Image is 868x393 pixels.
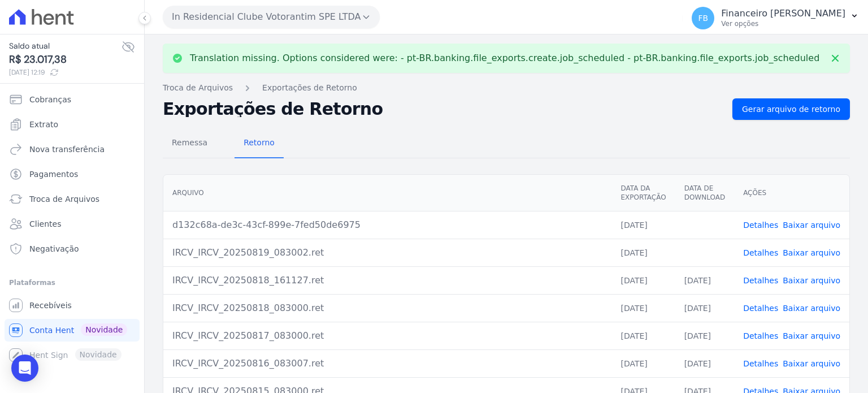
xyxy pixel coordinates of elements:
p: Financeiro [PERSON_NAME] [721,8,845,19]
a: Detalhes [743,359,778,368]
span: FB [698,14,708,22]
div: IRCV_IRCV_20250819_083002.ret [172,246,602,260]
span: Extrato [29,119,58,130]
p: Ver opções [721,19,845,28]
th: Ações [734,175,849,211]
span: Saldo atual [9,40,121,52]
a: Baixar arquivo [783,359,840,368]
a: Baixar arquivo [783,331,840,340]
a: Detalhes [743,276,778,285]
a: Clientes [5,213,140,235]
span: Negativação [29,243,79,254]
p: Translation missing. Options considered were: - pt-BR.banking.file_exports.create.job_scheduled -... [190,53,819,64]
button: FB Financeiro [PERSON_NAME] Ver opções [683,2,868,34]
td: [DATE] [611,239,675,266]
td: [DATE] [611,266,675,294]
td: [DATE] [675,349,734,377]
span: Clientes [29,218,61,230]
span: Novidade [81,323,127,336]
div: IRCV_IRCV_20250818_083000.ret [172,301,602,315]
span: Conta Hent [29,325,74,336]
h2: Exportações de Retorno [163,101,723,117]
div: IRCV_IRCV_20250817_083000.ret [172,329,602,343]
a: Gerar arquivo de retorno [732,98,850,120]
a: Baixar arquivo [783,248,840,257]
td: [DATE] [611,322,675,349]
a: Exportações de Retorno [262,82,357,94]
td: [DATE] [611,294,675,322]
span: Remessa [165,131,214,154]
span: Nova transferência [29,144,105,155]
nav: Breadcrumb [163,82,850,94]
span: Recebíveis [29,300,72,311]
span: Pagamentos [29,169,78,180]
a: Baixar arquivo [783,221,840,230]
a: Extrato [5,113,140,136]
a: Negativação [5,237,140,260]
button: In Residencial Clube Votorantim SPE LTDA [163,6,380,28]
a: Troca de Arquivos [5,188,140,210]
span: Gerar arquivo de retorno [742,103,840,115]
th: Data de Download [675,175,734,211]
a: Conta Hent Novidade [5,319,140,342]
nav: Sidebar [9,88,135,366]
td: [DATE] [611,349,675,377]
a: Detalhes [743,248,778,257]
a: Recebíveis [5,294,140,317]
div: Open Intercom Messenger [11,355,38,382]
div: Plataformas [9,276,135,290]
td: [DATE] [611,211,675,239]
a: Nova transferência [5,138,140,161]
span: Cobranças [29,94,71,105]
a: Detalhes [743,304,778,313]
th: Data da Exportação [611,175,675,211]
div: IRCV_IRCV_20250818_161127.ret [172,274,602,287]
a: Remessa [163,129,216,158]
div: d132c68a-de3c-43cf-899e-7fed50de6975 [172,218,602,232]
a: Troca de Arquivos [163,82,233,94]
span: Troca de Arquivos [29,193,99,205]
td: [DATE] [675,322,734,349]
a: Detalhes [743,221,778,230]
a: Baixar arquivo [783,304,840,313]
div: IRCV_IRCV_20250816_083007.ret [172,357,602,370]
span: Retorno [237,131,281,154]
td: [DATE] [675,294,734,322]
td: [DATE] [675,266,734,294]
a: Retorno [235,129,284,158]
a: Detalhes [743,331,778,340]
a: Baixar arquivo [783,276,840,285]
span: [DATE] 12:19 [9,67,121,77]
th: Arquivo [163,175,611,211]
a: Pagamentos [5,163,140,185]
span: R$ 23.017,38 [9,52,121,67]
a: Cobranças [5,88,140,111]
